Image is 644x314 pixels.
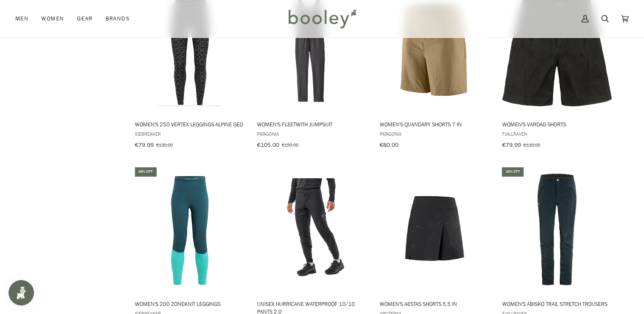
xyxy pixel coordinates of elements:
span: Brands [105,14,130,23]
img: Booley [285,6,359,31]
span: €79.99 [502,141,521,149]
span: Patagonia [380,130,490,137]
div: 46% off [135,167,156,176]
img: Icebreaker Women's 200 ZoneKnit Merino Leggings Green Glory / Fresh - Booley Galway [134,174,246,286]
span: Women's 200 ZoneKnit Leggings [135,300,245,308]
span: Fjallraven [502,130,612,137]
span: Gear [77,14,93,23]
span: Icebreaker [135,130,245,137]
span: €150.00 [282,141,298,148]
div: 30% off [502,167,523,176]
span: Women's Vardag Shorts [502,120,612,128]
span: Women [41,14,64,23]
span: Women's Aestas Shorts 5.5 in [380,300,490,308]
span: Women's 250 Vertex Leggings Alpine Geo [135,120,245,128]
span: Men [15,14,29,23]
span: €130.00 [523,141,540,148]
span: Women's Fleetwith Jumpsuit [257,120,367,128]
img: Arc'Teryx Women's Aestas Shorts 5.5 in Black - Booley Galway [378,174,491,286]
span: €80.00 [380,141,398,149]
iframe: Button to open loyalty program pop-up [9,280,34,305]
span: Women's Abisko Trail Stretch Trousers [502,300,612,308]
span: Patagonia [257,130,367,137]
img: Fjallraven Women's Abisko Trail Stretch Trousers Dark Navy - Booley Galway [501,174,613,286]
img: COMPRESSPORT Unisex Hurricane Waterproof 10/10 Pants 2.0 Black - Booley Galway [256,174,369,286]
span: €130.00 [156,141,173,148]
span: Women's Quandary Shorts 7 in [380,120,490,128]
span: €105.00 [257,141,279,149]
span: €79.99 [135,141,154,149]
